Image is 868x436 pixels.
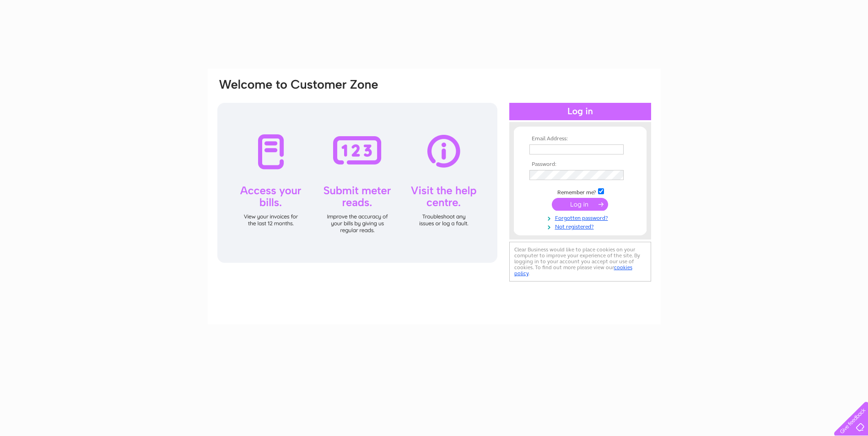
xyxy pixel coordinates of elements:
[552,198,608,211] input: Submit
[529,222,633,230] a: Not registered?
[527,136,633,142] th: Email Address:
[527,187,633,196] td: Remember me?
[509,242,651,282] div: Clear Business would like to place cookies on your computer to improve your experience of the sit...
[514,264,632,276] a: cookies policy
[527,161,633,168] th: Password:
[529,213,633,222] a: Forgotten password?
